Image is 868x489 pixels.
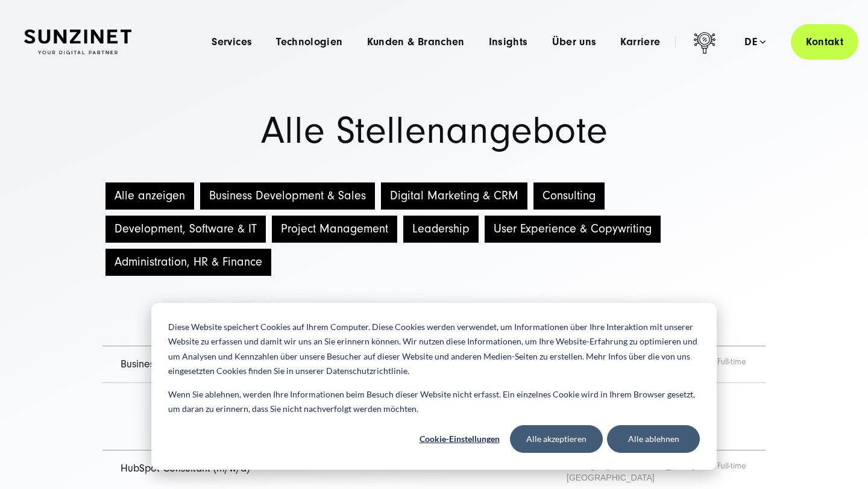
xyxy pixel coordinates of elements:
[791,24,858,60] a: Kontakt
[413,425,506,453] button: Cookie-Einstellungen
[168,320,700,379] p: Diese Website speichert Cookies auf Ihrem Computer. Diese Cookies werden verwendet, um Informatio...
[533,182,605,210] button: Consulting
[276,36,342,48] a: Technologien
[403,216,479,243] button: Leadership
[717,355,747,374] span: Full-time
[485,216,661,243] button: User Experience & Copywriting
[24,30,131,55] img: SUNZINET Full Service Digital Agentur
[272,216,397,243] button: Project Management
[102,383,766,450] li: Digital Marketing & CRM
[24,113,844,149] h1: Alle Stellenangebote
[121,462,250,475] a: HubSpot Consultant (m/w/d)
[367,36,465,48] a: Kunden & Branchen
[168,387,700,417] p: Wenn Sie ablehnen, werden Ihre Informationen beim Besuch dieser Website nicht erfasst. Ein einzel...
[381,182,527,210] button: Digital Marketing & CRM
[552,36,597,48] a: Über uns
[717,459,747,484] span: Full-time
[121,358,304,370] a: Business Development Assistant (m/w/d)
[744,36,766,48] div: de
[620,36,660,48] a: Karriere
[105,216,266,243] button: Development, Software & IT
[510,425,603,453] button: Alle akzeptieren
[105,249,271,276] button: Administration, HR & Finance
[151,303,717,470] div: Cookie banner
[200,182,375,210] button: Business Development & Sales
[105,182,194,210] button: Alle anzeigen
[102,279,766,346] li: Business Development & Sales
[212,36,252,48] a: Services
[567,459,717,484] span: Cologne [GEOGRAPHIC_DATA] [GEOGRAPHIC_DATA]
[489,36,528,48] a: Insights
[607,425,700,453] button: Alle ablehnen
